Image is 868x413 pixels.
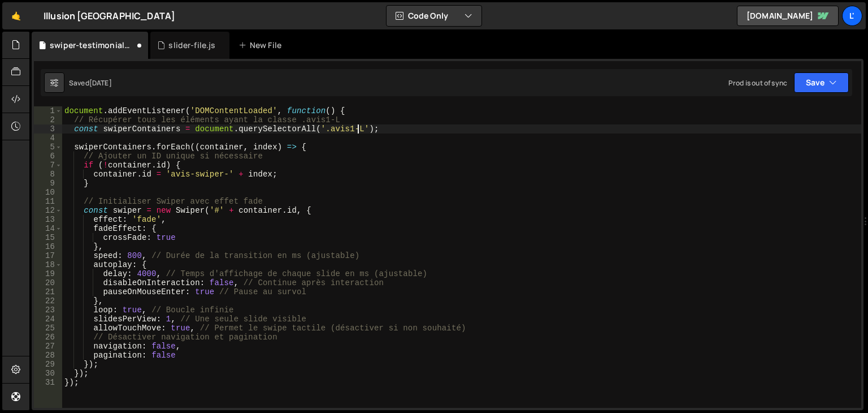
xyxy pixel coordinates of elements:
div: 1 [34,106,62,115]
div: 24 [34,315,62,324]
div: 14 [34,224,62,233]
button: Save [794,72,849,93]
div: 25 [34,324,62,333]
div: Saved [69,78,112,88]
a: 🤙 [2,2,30,29]
div: 31 [34,378,62,387]
div: 19 [34,269,62,278]
div: slider-file.js [168,40,215,51]
div: 18 [34,260,62,269]
div: 2 [34,115,62,124]
div: 27 [34,342,62,351]
div: 11 [34,197,62,206]
div: Illusion [GEOGRAPHIC_DATA] [44,9,175,23]
div: 13 [34,215,62,224]
div: 17 [34,251,62,260]
div: 30 [34,369,62,378]
div: 12 [34,206,62,215]
div: 9 [34,179,62,188]
div: 10 [34,188,62,197]
button: Code Only [387,6,481,26]
div: 16 [34,242,62,251]
div: 22 [34,296,62,306]
a: [DOMAIN_NAME] [737,6,839,26]
div: [DATE] [89,78,112,88]
div: 29 [34,360,62,369]
div: 7 [34,161,62,170]
div: 3 [34,124,62,134]
div: 8 [34,170,62,179]
div: 6 [34,152,62,161]
a: L' [842,6,862,26]
div: 28 [34,351,62,360]
div: 20 [34,278,62,287]
div: Prod is out of sync [728,78,787,88]
div: 15 [34,233,62,242]
div: New File [238,40,286,51]
div: 26 [34,333,62,342]
div: 5 [34,143,62,152]
div: 21 [34,287,62,296]
div: 4 [34,134,62,143]
div: 23 [34,306,62,315]
div: swiper-testimonials.js [50,40,134,51]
